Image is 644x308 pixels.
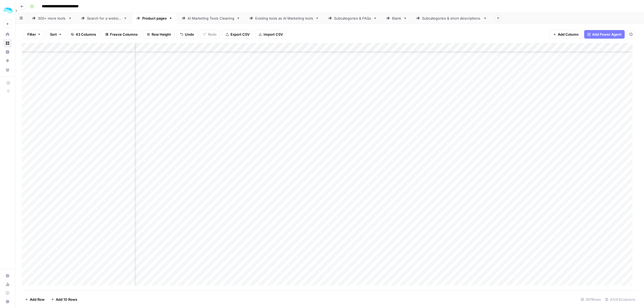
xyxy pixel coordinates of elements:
[255,16,313,21] div: Existing tools as AI Marketing tools
[208,32,217,37] span: Redo
[27,13,76,24] a: 300+ more tools
[177,13,245,24] a: AI Marketing Tools Cleaning
[87,16,121,21] div: Search for a website
[550,30,582,39] button: Add Column
[48,295,80,304] button: Add 10 Rows
[558,32,579,37] span: Add Column
[110,32,138,37] span: Freeze Columns
[3,280,12,289] a: Usage
[255,30,286,39] button: Import CSV
[3,272,12,280] a: Settings
[152,32,171,37] span: Row Height
[3,30,12,39] a: Home
[422,16,481,21] div: Subcategories & short descriptions
[76,32,96,37] span: 43 Columns
[230,32,250,37] span: Export CSV
[67,30,100,39] button: 43 Columns
[3,57,12,65] a: Opportunities
[143,30,174,39] button: Row Height
[222,30,253,39] button: Export CSV
[584,30,625,39] button: Add Power Agent
[245,13,324,24] a: Existing tools as AI Marketing tools
[412,13,492,24] a: Subcategories & short descriptions
[3,48,12,56] a: Insights
[3,297,12,306] button: Help + Support
[3,39,12,47] a: Browse
[76,13,132,24] a: Search for a website
[177,30,197,39] button: Undo
[188,16,234,21] div: AI Marketing Tools Cleaning
[324,13,382,24] a: Subcategories & FAQs
[3,65,12,74] a: Your Data
[200,30,220,39] button: Redo
[382,13,412,24] a: Blank
[56,297,77,302] span: Add 10 Rows
[264,32,283,37] span: Import CSV
[334,16,371,21] div: Subcategories & FAQs
[3,6,13,16] img: ColdiQ Logo
[27,32,36,37] span: Filter
[3,4,12,18] button: Workspace: ColdiQ
[579,295,603,304] div: 387 Rows
[30,297,45,302] span: Add Row
[3,289,12,297] a: Learning Hub
[142,16,167,21] div: Product pages
[22,295,48,304] button: Add Row
[102,30,141,39] button: Freeze Columns
[185,32,194,37] span: Undo
[46,30,65,39] button: Sort
[592,32,621,37] span: Add Power Agent
[392,16,401,21] div: Blank
[132,13,177,24] a: Product pages
[24,30,44,39] button: Filter
[50,32,57,37] span: Sort
[38,16,66,21] div: 300+ more tools
[603,295,638,304] div: 43/43 Columns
